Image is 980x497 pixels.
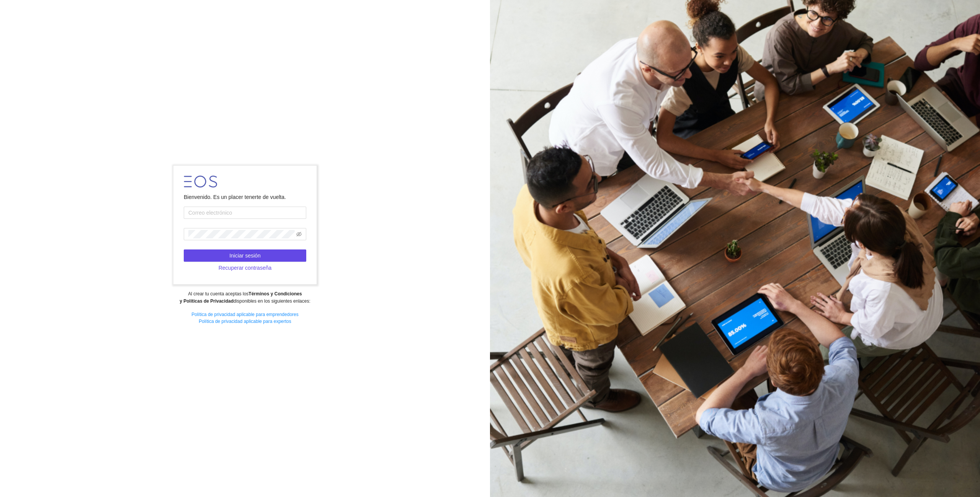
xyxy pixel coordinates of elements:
span: Iniciar sesión [229,251,261,260]
strong: Términos y Condiciones y Políticas de Privacidad [180,291,302,304]
a: Política de privacidad aplicable para expertos [199,319,291,324]
button: Recuperar contraseña [184,262,306,274]
div: Bienvenido. Es un placer tenerte de vuelta. [184,193,306,201]
img: LOGO [184,176,217,187]
span: Recuperar contraseña [219,264,272,272]
button: Iniciar sesión [184,249,306,262]
input: Correo electrónico [184,207,306,219]
div: Al crear tu cuenta aceptas los disponibles en los siguientes enlaces: [5,290,485,305]
a: Recuperar contraseña [184,265,306,271]
span: eye-invisible [296,231,302,237]
a: Política de privacidad aplicable para emprendedores [191,312,299,317]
